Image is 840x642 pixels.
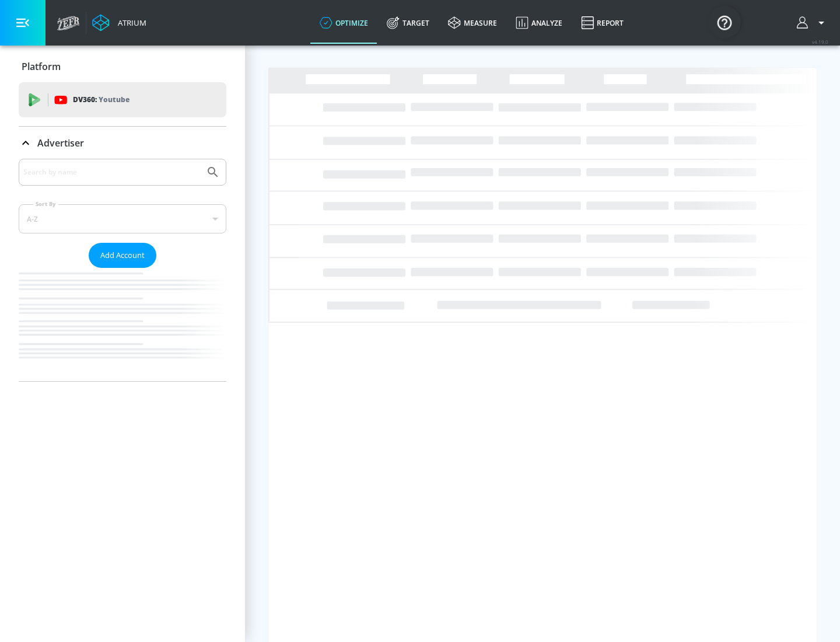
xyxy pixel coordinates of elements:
[19,50,226,83] div: Platform
[19,82,226,117] div: DV360: Youtube
[113,18,146,28] div: Atrium
[33,200,58,208] label: Sort By
[812,39,828,45] span: v 4.19.0
[37,137,84,149] p: Advertiser
[708,6,741,39] button: Open Resource Center
[19,268,226,381] nav: list of Advertiser
[19,159,226,381] div: Advertiser
[506,2,572,44] a: Analyze
[310,2,377,44] a: optimize
[19,204,226,233] div: A-Z
[89,243,156,268] button: Add Account
[92,14,146,32] a: Atrium
[100,249,145,262] span: Add Account
[439,2,506,44] a: measure
[99,93,129,106] p: Youtube
[377,2,439,44] a: Target
[572,2,633,44] a: Report
[73,93,129,106] p: DV360:
[22,60,61,73] p: Platform
[23,165,200,180] input: Search by name
[19,127,226,159] div: Advertiser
